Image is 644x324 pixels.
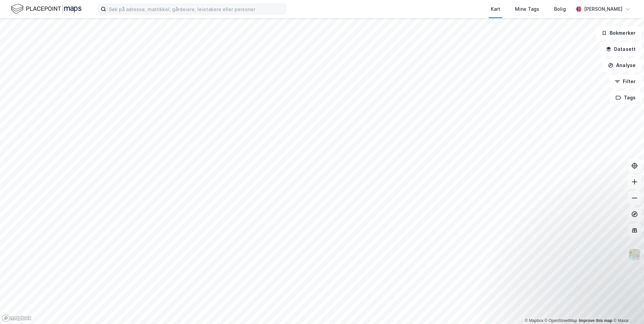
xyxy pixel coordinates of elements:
[628,248,641,261] img: Z
[491,5,500,13] div: Kart
[106,4,286,14] input: Søk på adresse, matrikkel, gårdeiere, leietakere eller personer
[579,318,612,323] a: Improve this map
[596,26,641,40] button: Bokmerker
[2,314,32,322] a: Mapbox homepage
[609,75,641,88] button: Filter
[610,91,641,104] button: Tags
[515,5,539,13] div: Mine Tags
[525,318,543,323] a: Mapbox
[600,42,641,56] button: Datasett
[11,3,82,15] img: logo.f888ab2527a4732fd821a326f86c7f29.svg
[584,5,622,13] div: [PERSON_NAME]
[509,273,644,321] iframe: Intercom notifications message
[554,5,566,13] div: Bolig
[602,59,641,72] button: Analyse
[545,318,577,323] a: OpenStreetMap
